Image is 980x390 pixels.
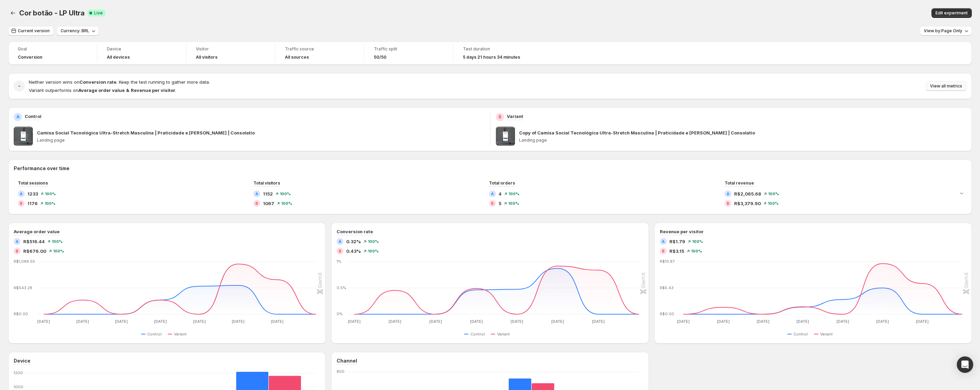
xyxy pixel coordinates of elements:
[196,46,265,61] a: VisitorAll visitors
[497,331,510,337] span: Variant
[20,201,23,205] h2: B
[232,319,244,324] text: [DATE]
[337,228,373,235] h3: Conversion rate
[18,28,50,34] span: Current version
[470,319,483,324] text: [DATE]
[876,319,889,324] text: [DATE]
[692,239,703,244] span: 100 %
[662,239,665,244] h2: A
[374,55,387,60] span: 50/50
[107,55,130,60] h4: All devices
[470,331,485,337] span: Control
[389,319,401,324] text: [DATE]
[285,46,354,52] span: Traffic source
[519,138,967,143] p: Landing page
[27,190,38,197] span: 1233
[489,180,515,186] span: Total orders
[56,26,99,36] button: Currency: BRL
[768,201,779,205] span: 100 %
[491,330,512,338] button: Variant
[337,369,344,374] text: 800
[8,8,18,18] button: Back
[255,201,258,205] h2: B
[14,370,23,375] text: 1200
[508,201,519,205] span: 100 %
[18,83,21,90] h2: -
[660,228,704,235] h3: Revenue per visitor
[916,319,929,324] text: [DATE]
[263,190,273,197] span: 1152
[499,114,501,120] h2: B
[141,330,164,338] button: Control
[19,9,85,17] span: Cor botão - LP Ultra
[551,319,564,324] text: [DATE]
[820,331,833,337] span: Variant
[768,192,779,196] span: 100 %
[253,180,280,186] span: Total visitors
[931,8,972,18] button: Edit experiment
[508,192,519,196] span: 100 %
[52,239,63,244] span: 100 %
[757,319,769,324] text: [DATE]
[339,239,341,244] h2: A
[14,285,32,290] text: R$543.28
[463,55,520,60] span: 5 days 21 hours 34 minutes
[14,357,30,364] h3: Device
[16,249,18,253] h2: B
[271,319,284,324] text: [DATE]
[14,228,60,235] h3: Average order value
[29,87,176,93] span: Variant outperforms on .
[18,46,87,52] span: Goal
[796,319,809,324] text: [DATE]
[94,10,103,16] span: Live
[374,46,443,61] a: Traffic split50/50
[734,190,761,197] span: R$2,065.68
[691,249,702,253] span: 100 %
[337,357,357,364] h3: Channel
[374,46,443,52] span: Traffic split
[37,129,255,136] p: Camisa Social Tecnológica Ultra-Stretch Masculina | Praticidade e [PERSON_NAME] | Consolatio
[337,285,346,290] text: 0.5%
[677,319,690,324] text: [DATE]
[154,319,167,324] text: [DATE]
[107,46,176,61] a: DeviceAll devices
[168,330,189,338] button: Variant
[8,26,54,36] button: Current version
[16,239,18,244] h2: A
[787,330,811,338] button: Control
[20,192,23,196] h2: A
[16,114,20,120] h2: A
[368,239,379,244] span: 100 %
[18,55,42,60] span: Conversion
[727,201,729,205] h2: B
[463,46,533,52] span: Test duration
[499,190,502,197] span: 4
[25,113,41,120] p: Control
[429,319,442,324] text: [DATE]
[734,200,761,207] span: R$3,379.90
[285,46,354,61] a: Traffic sourceAll sources
[499,200,501,207] span: 5
[337,311,343,316] text: 0%
[463,46,533,61] a: Test duration5 days 21 hours 34 minutes
[924,28,962,34] span: View by: Page Only
[107,46,176,52] span: Device
[337,259,341,264] text: 1%
[930,83,962,89] span: View all metrics
[27,200,38,207] span: 1176
[346,248,361,255] span: 0.43%
[14,127,33,146] img: Camisa Social Tecnológica Ultra-Stretch Masculina | Praticidade e Conforto | Consolatio
[660,285,674,290] text: R$5.43
[45,192,56,196] span: 100 %
[37,138,485,143] p: Landing page
[193,319,206,324] text: [DATE]
[285,55,309,60] h4: All sources
[18,46,87,61] a: GoalConversion
[836,319,849,324] text: [DATE]
[37,319,50,324] text: [DATE]
[511,319,524,324] text: [DATE]
[464,330,487,338] button: Control
[78,87,125,93] strong: Average order value
[814,330,835,338] button: Variant
[14,165,966,172] h2: Performance over time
